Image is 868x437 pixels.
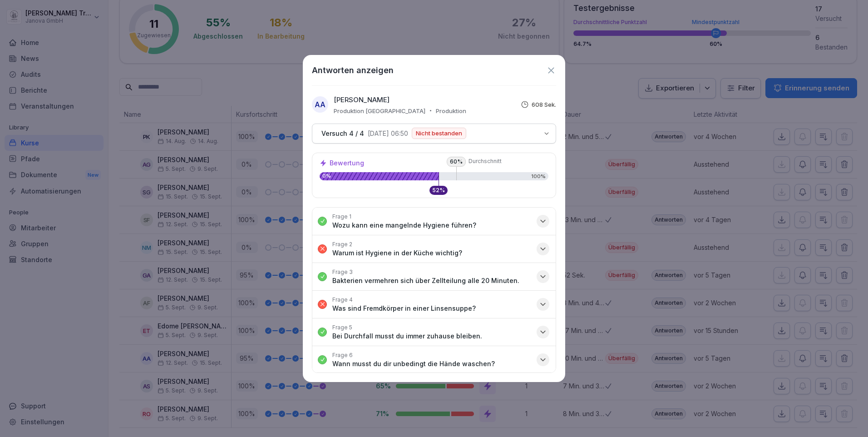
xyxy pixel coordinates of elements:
[368,130,408,137] p: [DATE] 06:50
[416,130,462,136] p: Nicht bestanden
[436,107,466,114] p: Produktion
[332,249,462,257] p: Warum ist Hygiene in der Küche wichtig?
[532,101,556,108] p: 608 Sek.
[321,129,364,138] p: Versuch 4 / 4
[312,208,556,235] button: Frage 1Wozu kann eine mangelnde Hygiene führen?
[312,318,556,346] button: Frage 5Bei Durchfall musst du immer zuhause bleiben.
[312,235,556,263] button: Frage 2Warum ist Hygiene in der Küche wichtig?
[320,174,439,179] p: 0%
[312,263,556,290] button: Frage 3Bakterien vermehren sich über Zellteilung alle 20 Minuten.
[332,304,476,313] p: Was sind Fremdkörper in einer Linsensuppe?
[332,268,353,276] p: Frage 3
[334,95,390,105] p: [PERSON_NAME]
[330,160,364,166] p: Bewertung
[332,352,353,359] p: Frage 6
[312,96,328,113] div: AA
[531,174,546,179] p: 100%
[469,158,523,165] span: Durchschnitt
[432,188,445,193] p: 52 %
[332,277,519,285] p: Bakterien vermehren sich über Zellteilung alle 20 Minuten.
[332,360,495,368] p: Wann musst du dir unbedingt die Hände waschen?
[312,346,556,373] button: Frage 6Wann musst du dir unbedingt die Hände waschen?
[334,107,425,114] p: Produktion [GEOGRAPHIC_DATA]
[332,213,351,220] p: Frage 1
[312,291,556,318] button: Frage 4Was sind Fremdkörper in einer Linsensuppe?
[312,64,394,76] h1: Antworten anzeigen
[332,324,352,331] p: Frage 5
[332,241,352,248] p: Frage 2
[332,296,353,303] p: Frage 4
[332,332,482,340] p: Bei Durchfall musst du immer zuhause bleiben.
[447,157,466,167] p: 60 %
[332,221,476,229] p: Wozu kann eine mangelnde Hygiene führen?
